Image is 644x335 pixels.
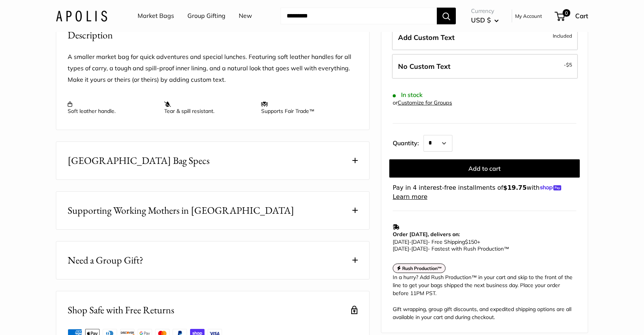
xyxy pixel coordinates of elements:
[471,16,491,24] span: USD $
[398,62,450,71] span: No Custom Text
[56,241,369,279] button: Need a Group Gift?
[393,91,423,98] span: In stock
[553,31,572,40] span: Included
[68,28,358,43] h2: Description
[409,245,411,252] span: -
[68,253,143,268] span: Need a Group Gift?
[393,238,573,252] p: - Free Shipping +
[56,192,369,229] button: Supporting Working Mothers in [GEOGRAPHIC_DATA]
[409,238,411,245] span: -
[56,142,369,179] button: [GEOGRAPHIC_DATA] Bag Specs
[393,273,576,321] div: In a hurry? Add Rush Production™ in your cart and skip to the front of the line to get your bags ...
[563,9,570,17] span: 0
[68,101,157,114] p: Soft leather handle.
[402,265,442,271] strong: Rush Production™
[564,60,572,69] span: -
[164,101,253,114] p: Tear & spill resistant.
[392,54,578,79] label: Leave Blank
[393,132,424,151] label: Quantity:
[239,10,252,22] a: New
[398,99,452,106] a: Customize for Groups
[393,245,509,252] span: - Fastest with Rush Production™
[515,11,542,21] a: My Account
[465,238,477,245] span: $150
[398,33,455,42] span: Add Custom Text
[393,230,460,237] strong: Order [DATE], delivers on:
[411,238,428,245] span: [DATE]
[575,12,588,20] span: Cart
[68,203,294,218] span: Supporting Working Mothers in [GEOGRAPHIC_DATA]
[389,159,580,177] button: Add to cart
[138,10,174,22] a: Market Bags
[437,8,456,24] button: Search
[392,25,578,50] label: Add Custom Text
[471,6,499,16] span: Currency
[261,101,350,114] p: Supports Fair Trade™
[68,303,174,318] h2: Shop Safe with Free Returns
[281,8,437,24] input: Search...
[393,245,409,252] span: [DATE]
[411,245,428,252] span: [DATE]
[187,10,225,22] a: Group Gifting
[555,10,588,22] a: 0 Cart
[393,98,452,108] div: or
[68,51,358,86] p: A smaller market bag for quick adventures and special lunches. Featuring soft leather handles for...
[471,14,499,26] button: USD $
[68,153,209,168] span: [GEOGRAPHIC_DATA] Bag Specs
[566,62,572,68] span: $5
[56,10,107,21] img: Apolis
[393,238,409,245] span: [DATE]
